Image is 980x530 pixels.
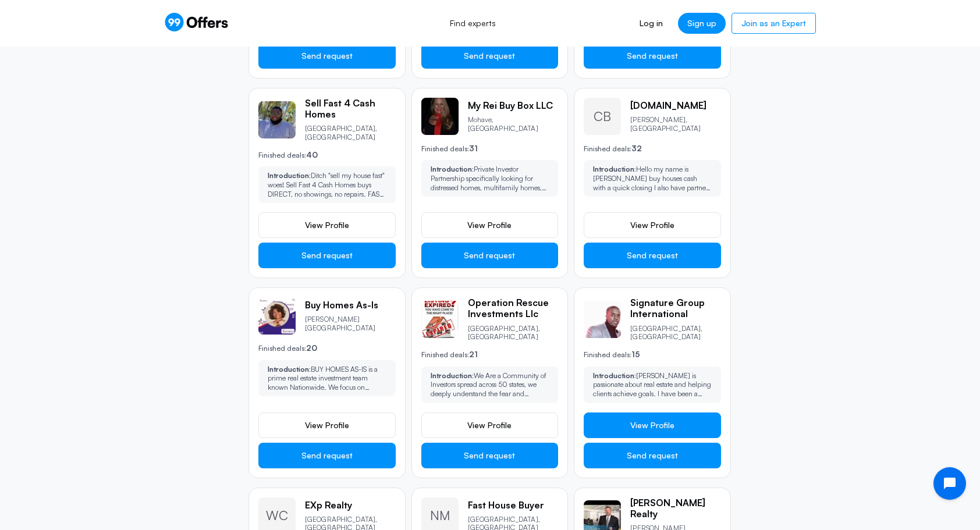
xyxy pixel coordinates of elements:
p: [DOMAIN_NAME] [630,100,721,111]
p: Signature Group international [630,297,721,319]
button: Send request [421,243,559,268]
button: Send request [421,443,559,468]
strong: Introduction: [268,365,311,374]
p: Finished deals: [421,144,559,153]
strong: Introduction: [431,371,474,380]
span: 32 [631,143,642,153]
button: Send request [421,43,559,69]
img: Yoli Monty [421,301,459,338]
span: 15 [631,349,640,359]
p: Finished deals: [584,144,721,153]
p: BUY HOMES AS-IS is a prime real estate investment team known Nationwide. We focus on discovering ... [268,365,386,392]
p: Private Investor Partnership specifically looking for distressed homes, multifamily homes, tenant... [431,165,549,192]
p: Operation rescue investments llc [468,297,559,319]
p: Finished deals: [584,350,721,359]
span: 21 [469,349,478,359]
p: [PERSON_NAME], [GEOGRAPHIC_DATA] [630,116,721,133]
p: Finished deals: [258,151,396,159]
strong: Introduction: [268,171,311,180]
button: Send request [584,243,721,268]
strong: Introduction: [593,165,636,173]
p: Sell Fast 4 Cash Homes [305,98,396,120]
p: Mohave, [GEOGRAPHIC_DATA] [468,116,559,133]
a: Join as an Expert [732,13,816,34]
span: View Profile [467,419,512,431]
span: View Profile [630,219,674,231]
a: View Profile [584,212,721,238]
p: [PERSON_NAME] Realty [630,497,721,520]
p: [PERSON_NAME][GEOGRAPHIC_DATA] [305,315,396,332]
p: [PERSON_NAME] is passionate about real estate and helping clients achieve goals. I have been a li... [593,371,712,399]
span: View Profile [467,219,512,231]
button: Send request [584,443,721,468]
strong: Introduction: [593,371,636,380]
p: [GEOGRAPHIC_DATA], [GEOGRAPHIC_DATA] [468,325,559,342]
button: Send request [258,43,396,69]
span: WC [266,507,288,525]
a: View Profile [421,212,559,238]
p: Buy Homes As-Is [305,300,396,311]
button: Send request [258,443,396,468]
a: View Profile [258,412,396,438]
a: Find experts [437,10,509,36]
a: View Profile [421,412,559,438]
strong: Introduction: [431,165,474,173]
p: Fast House Buyer [468,500,559,511]
span: View Profile [305,419,349,431]
a: Log in [630,13,672,34]
p: My Rei Buy Box LLC [468,100,559,111]
img: Claude Dorisca [584,301,621,338]
span: CB [594,108,611,126]
a: View Profile [258,212,396,238]
p: Ditch "sell my house fast" woes! Sell Fast 4 Cash Homes buys DIRECT, no showings, no repairs. FAS... [268,171,386,198]
span: View Profile [630,419,674,431]
p: [GEOGRAPHIC_DATA], [GEOGRAPHIC_DATA] [630,325,721,342]
p: We Are a Community of Investors spread across 50 states, we deeply understand the fear and uncert... [431,371,549,399]
span: View Profile [305,219,349,231]
img: Mrs Smith [421,98,459,135]
button: Send request [584,43,721,69]
span: 40 [306,150,318,159]
p: Finished deals: [421,350,559,359]
img: Arviette Cofield [258,297,296,335]
img: Kaleef Williams [258,101,296,138]
p: Hello my name is [PERSON_NAME] buy houses cash with a quick closing I also have partners I work s... [593,165,712,192]
p: eXp Realty [305,500,396,511]
span: 31 [469,143,478,153]
p: Finished deals: [258,344,396,353]
a: View Profile [584,412,721,438]
a: Sign up [678,13,726,34]
span: 20 [306,343,317,353]
span: NM [430,507,450,525]
button: Send request [258,243,396,268]
p: [GEOGRAPHIC_DATA], [GEOGRAPHIC_DATA] [305,125,396,141]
